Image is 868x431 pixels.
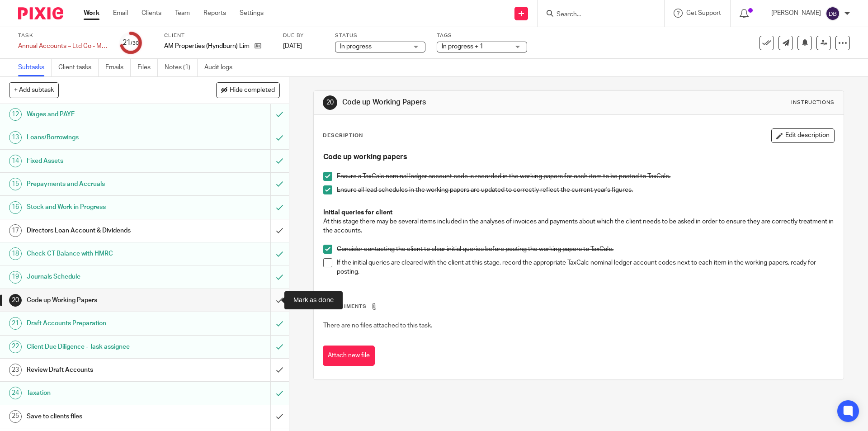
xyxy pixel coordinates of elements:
[27,224,183,237] h1: Directors Loan Account & Dividends
[9,271,22,284] div: 19
[337,185,834,194] p: Ensure all lead schedules in the working papers are updated to correctly reflect the current year...
[9,82,59,98] button: + Add subtask
[137,59,158,76] a: Files
[105,59,131,76] a: Emails
[58,59,99,76] a: Client tasks
[337,258,834,277] p: If the initial queries are cleared with the client at this stage, record the appropriate TaxCalc ...
[323,217,834,236] p: At this stage there may be several items included in the analyses of invoices and payments about ...
[27,154,183,168] h1: Fixed Assets
[165,59,198,76] a: Notes (1)
[771,128,835,143] button: Edit description
[27,363,183,377] h1: Review Draft Accounts
[323,209,392,216] strong: Initial queries for client
[9,247,22,260] div: 18
[27,317,183,330] h1: Draft Accounts Preparation
[131,41,139,46] small: /30
[164,32,272,39] label: Client
[9,178,22,190] div: 15
[323,322,432,329] span: There are no files attached to this task.
[18,42,108,51] div: Annual Accounts – Ltd Co - Manual
[791,99,835,106] div: Instructions
[9,387,22,399] div: 24
[337,245,834,254] p: Consider contacting the client to clear initial queries before posting the working papers to TaxC...
[323,95,337,110] div: 20
[9,224,22,237] div: 17
[27,270,183,284] h1: Journals Schedule
[27,200,183,214] h1: Stock and Work in Progress
[9,155,22,167] div: 14
[27,177,183,191] h1: Prepayments and Accruals
[142,9,161,18] a: Clients
[437,32,527,39] label: Tags
[340,43,372,50] span: In progress
[230,87,275,94] span: Hide completed
[9,341,22,353] div: 22
[442,43,483,50] span: In progress + 1
[686,10,721,16] span: Get Support
[123,38,139,48] div: 21
[323,304,367,309] span: Attachments
[9,131,22,144] div: 13
[18,59,52,76] a: Subtasks
[9,201,22,214] div: 16
[175,9,190,18] a: Team
[27,294,183,307] h1: Code up Working Papers
[9,410,22,423] div: 25
[9,364,22,376] div: 23
[9,108,22,121] div: 12
[203,9,226,18] a: Reports
[335,32,425,39] label: Status
[283,43,302,49] span: [DATE]
[216,82,280,98] button: Hide completed
[323,346,375,366] button: Attach new file
[826,6,840,21] img: svg%3E
[113,9,128,18] a: Email
[283,32,324,39] label: Due by
[18,32,108,39] label: Task
[556,11,637,19] input: Search
[337,172,834,181] p: Ensure a TaxCalc nominal ledger account code is recorded in the working papers for each item to b...
[27,108,183,121] h1: Wages and PAYE
[27,247,183,260] h1: Check CT Balance with HMRC
[164,42,250,51] p: AM Properties (Hyndburn) Limited
[204,59,239,76] a: Audit logs
[27,386,183,400] h1: Taxation
[240,9,264,18] a: Settings
[27,410,183,423] h1: Save to clients files
[9,317,22,330] div: 21
[342,98,598,107] h1: Code up Working Papers
[771,9,821,18] p: [PERSON_NAME]
[27,131,183,144] h1: Loans/Borrowings
[18,7,63,19] img: Pixie
[9,294,22,307] div: 20
[27,340,183,354] h1: Client Due Diligence - Task assignee
[323,153,407,161] strong: Code up working papers
[323,132,363,139] p: Description
[84,9,99,18] a: Work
